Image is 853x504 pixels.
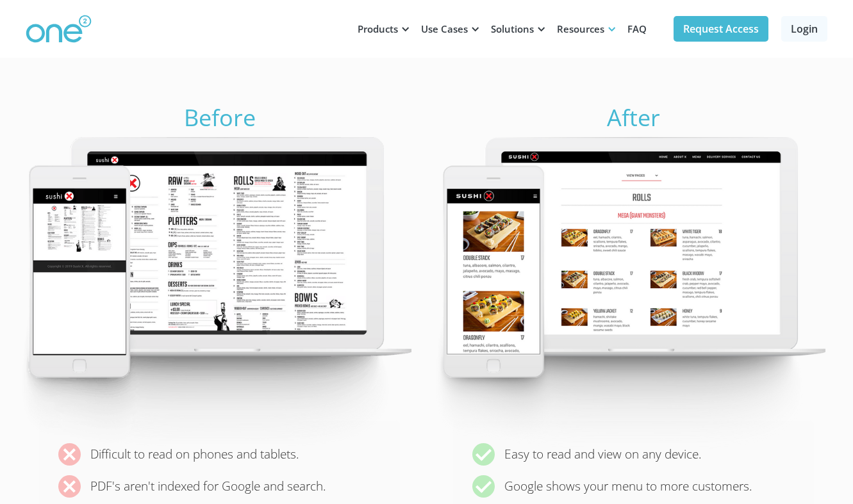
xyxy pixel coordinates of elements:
div: Use Cases [421,22,468,35]
div: Products [358,22,398,35]
div: Solutions [491,22,534,35]
div: After [433,111,834,137]
div: Difficult to read on phones and tablets. [81,448,299,460]
img: One2 Logo [26,15,92,44]
a: Request Access [674,16,768,42]
div: PDF's aren't indexed for Google and search. [81,480,326,492]
a: Login [781,16,827,42]
div: Easy to read and view on any device. [495,448,702,460]
div: Resources [557,22,604,35]
div: Before [19,111,420,137]
div: Google shows your menu to more customers. [495,480,752,492]
a: FAQ [620,10,654,48]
